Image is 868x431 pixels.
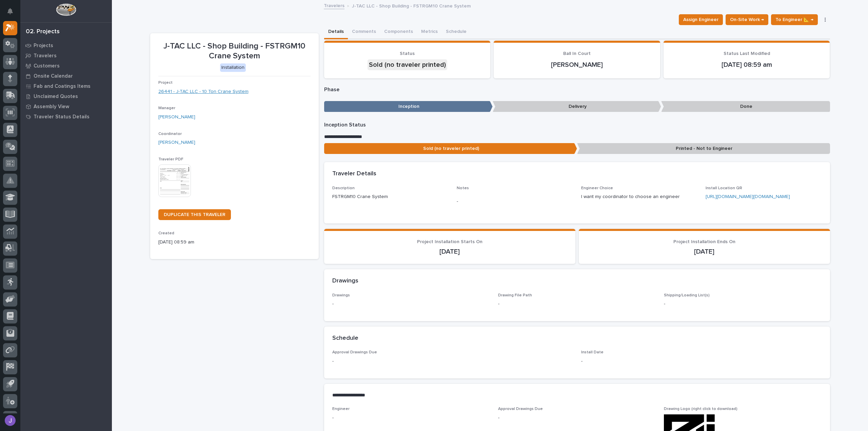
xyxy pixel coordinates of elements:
[324,1,344,9] a: Travelers
[34,53,57,59] p: Travelers
[332,186,355,190] span: Description
[34,94,78,100] p: Unclaimed Quotes
[587,248,822,256] p: [DATE]
[502,61,652,69] p: [PERSON_NAME]
[20,61,112,71] a: Customers
[158,41,311,61] p: J-TAC LLC - Shop Building - FSTRGM10 Crane System
[498,293,532,297] span: Drawing File Path
[158,88,249,95] a: 26441 - J-TAC LLC - 10 Ton Crane System
[672,61,822,69] p: [DATE] 08:59 am
[581,193,697,200] p: I want my coordinator to choose an engineer
[20,91,112,101] a: Unclaimed Quotes
[771,14,818,25] button: To Engineer 📐 →
[56,3,76,16] img: Workspace Logo
[34,63,60,69] p: Customers
[34,114,90,120] p: Traveler Status Details
[34,83,91,90] p: Fab and Coatings Items
[368,59,447,70] div: Sold (no traveler printed)
[34,43,53,49] p: Projects
[498,414,656,422] p: -
[332,407,350,411] span: Engineer
[332,248,567,256] p: [DATE]
[332,300,490,308] p: -
[724,51,770,56] span: Status Last Modified
[332,335,358,342] h2: Schedule
[220,63,246,72] div: Installation
[457,186,469,190] span: Notes
[158,106,175,110] span: Manager
[158,81,173,85] span: Project
[417,25,442,39] button: Metrics
[493,101,661,112] p: Delivery
[581,350,604,354] span: Install Date
[158,157,183,161] span: Traveler PDF
[158,139,195,146] a: [PERSON_NAME]
[158,114,195,121] a: [PERSON_NAME]
[563,51,591,56] span: Ball In Court
[352,2,471,9] p: J-TAC LLC - Shop Building - FSTRGM10 Crane System
[683,16,718,24] span: Assign Engineer
[380,25,417,39] button: Components
[158,231,174,235] span: Created
[332,193,449,200] p: FSTRGM10 Crane System
[498,300,499,308] p: -
[706,194,790,199] a: [URL][DOMAIN_NAME][DOMAIN_NAME]
[400,51,415,56] span: Status
[581,186,613,190] span: Engineer Choice
[332,277,358,285] h2: Drawings
[8,8,17,19] div: Notifications
[673,239,735,244] span: Project Installation Ends On
[442,25,471,39] button: Schedule
[158,239,311,246] p: [DATE] 08:59 am
[324,122,830,128] p: Inception Status
[324,86,830,93] p: Phase
[417,239,482,244] span: Project Installation Starts On
[3,413,17,428] button: users-avatar
[324,25,348,39] button: Details
[730,16,764,24] span: On-Site Work →
[332,170,376,178] h2: Traveler Details
[706,186,742,190] span: Install Location QR
[20,81,112,91] a: Fab and Coatings Items
[661,101,830,112] p: Done
[332,358,573,365] p: -
[324,143,577,154] p: Sold (no traveler printed)
[457,198,573,205] p: -
[3,4,17,18] button: Notifications
[679,14,723,25] button: Assign Engineer
[664,407,737,411] span: Drawing Logo (right click to download)
[20,71,112,81] a: Onsite Calendar
[581,358,822,365] p: -
[158,132,182,136] span: Coordinator
[348,25,380,39] button: Comments
[324,101,493,112] p: Inception
[34,73,73,79] p: Onsite Calendar
[164,212,225,217] span: DUPLICATE THIS TRAVELER
[332,414,490,422] p: -
[20,112,112,122] a: Traveler Status Details
[20,40,112,51] a: Projects
[20,101,112,112] a: Assembly View
[726,14,768,25] button: On-Site Work →
[26,28,60,36] div: 02. Projects
[664,300,822,308] p: -
[498,407,543,411] span: Approval Drawings Due
[664,293,710,297] span: Shipping/Loading List(s)
[577,143,830,154] p: Printed - Not to Engineer
[332,350,377,354] span: Approval Drawings Due
[34,104,69,110] p: Assembly View
[775,16,813,24] span: To Engineer 📐 →
[20,51,112,61] a: Travelers
[332,293,350,297] span: Drawings
[158,209,231,220] a: DUPLICATE THIS TRAVELER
